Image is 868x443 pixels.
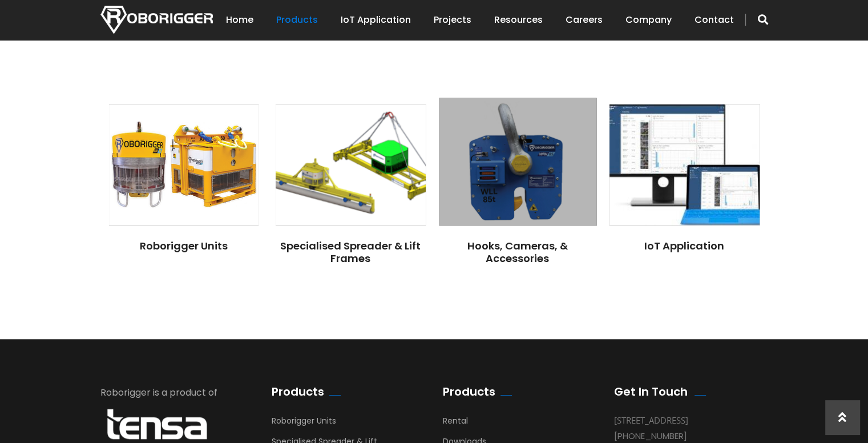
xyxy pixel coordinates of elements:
[644,239,724,253] a: IoT Application
[494,2,543,38] a: Resources
[695,2,734,38] a: Contact
[341,2,411,38] a: IoT Application
[467,239,568,265] a: Hooks, Cameras, & Accessories
[272,385,324,398] h2: Products
[434,2,471,38] a: Projects
[272,415,336,432] a: Roborigger Units
[443,415,468,432] a: Rental
[625,2,672,38] a: Company
[443,385,495,398] h2: Products
[614,385,688,398] h2: Get In Touch
[566,2,603,38] a: Careers
[140,239,228,253] a: Roborigger Units
[280,239,421,265] a: Specialised Spreader & Lift Frames
[276,2,318,38] a: Products
[614,413,751,428] div: [STREET_ADDRESS]
[226,2,253,38] a: Home
[100,6,213,34] img: Nortech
